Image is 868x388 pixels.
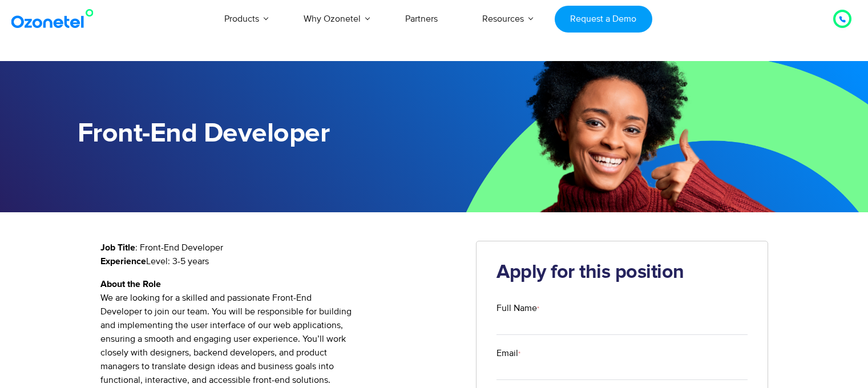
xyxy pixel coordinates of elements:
[100,277,459,387] p: We are looking for a skilled and passionate Front-End Developer to join our team. You will be res...
[100,257,146,266] strong: Experience
[496,346,748,360] label: Email
[555,6,652,33] a: Request a Demo
[100,241,459,268] p: : Front-End Developer Level: 3-5 years
[78,118,434,149] h1: Front-End Developer
[100,280,161,289] strong: About the Role
[100,243,135,252] strong: Job Title
[496,261,748,284] h2: Apply for this position
[496,301,748,315] label: Full Name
